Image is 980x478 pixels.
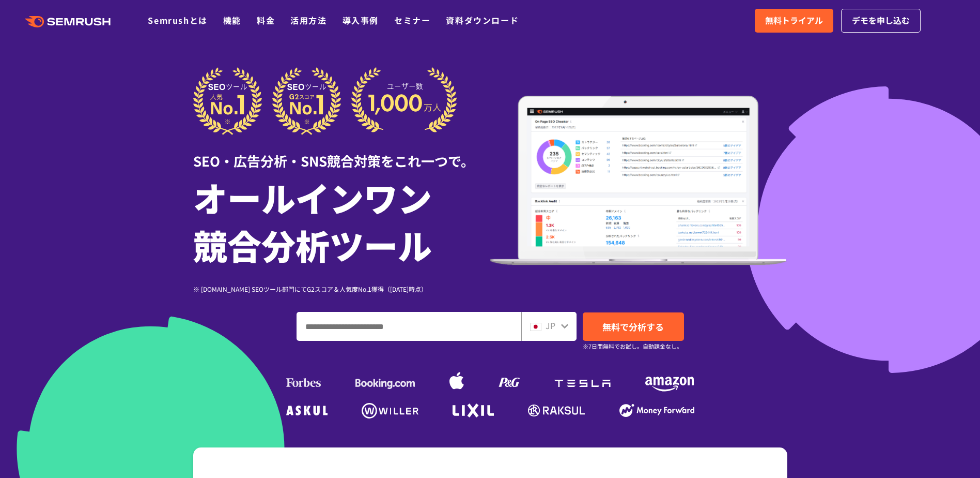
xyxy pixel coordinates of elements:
[583,341,682,351] small: ※7日間無料でお試し。自動課金なし。
[193,135,490,171] div: SEO・広告分析・SNS競合対策をこれ一つで。
[583,312,684,341] a: 無料で分析する
[546,319,555,332] span: JP
[841,9,921,33] a: デモを申し込む
[193,284,490,294] div: ※ [DOMAIN_NAME] SEOツール部門にてG2スコア＆人気度No.1獲得（[DATE]時点）
[755,9,833,33] a: 無料トライアル
[446,14,519,26] a: 資料ダウンロード
[257,14,275,26] a: 料金
[765,14,823,27] span: 無料トライアル
[602,320,664,333] span: 無料で分析する
[290,14,326,26] a: 活用方法
[343,14,379,26] a: 導入事例
[193,173,490,268] h1: オールインワン 競合分析ツール
[852,14,910,27] span: デモを申し込む
[223,14,241,26] a: 機能
[394,14,430,26] a: セミナー
[148,14,207,26] a: Semrushとは
[297,312,521,340] input: ドメイン、キーワードまたはURLを入力してください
